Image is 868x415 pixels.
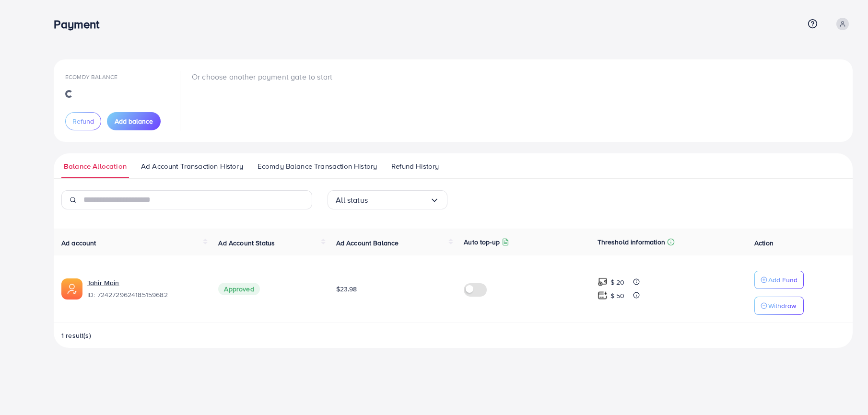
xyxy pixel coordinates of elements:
img: top-up amount [598,290,608,300]
p: Withdraw [768,300,796,311]
span: Balance Allocation [64,161,127,172]
span: Action [754,238,774,248]
p: $ 20 [610,277,625,288]
span: Ad Account Balance [336,238,399,248]
img: top-up amount [598,277,608,287]
span: Ecomdy Balance Transaction History [258,161,377,172]
p: Auto top-up [464,236,500,248]
span: Add balance [115,116,153,126]
p: Or choose another payment gate to start [192,71,332,82]
div: <span class='underline'>Tahir Main</span></br>7242729624185159682 [87,278,203,300]
span: Ad Account Status [218,238,275,248]
img: ic-ads-acc.e4c84228.svg [61,278,82,300]
span: Ecomdy Balance [65,73,117,81]
span: Ad Account Transaction History [141,161,243,172]
span: $23.98 [336,284,357,294]
span: ID: 7242729624185159682 [87,290,203,300]
a: Tahir Main [87,278,119,288]
p: Add Fund [768,274,798,286]
button: Add balance [107,112,161,130]
button: Add Fund [754,271,804,289]
p: Threshold information [598,236,665,248]
input: Search for option [368,193,430,207]
button: Refund [65,112,101,130]
span: Ad account [61,238,96,248]
span: Approved [218,283,259,295]
span: All status [336,193,368,207]
span: Refund [72,116,94,126]
div: Search for option [328,190,447,209]
span: Refund History [391,161,439,172]
p: $ 50 [610,290,625,301]
h3: Payment [54,17,107,31]
span: 1 result(s) [61,331,91,340]
button: Withdraw [754,297,804,315]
